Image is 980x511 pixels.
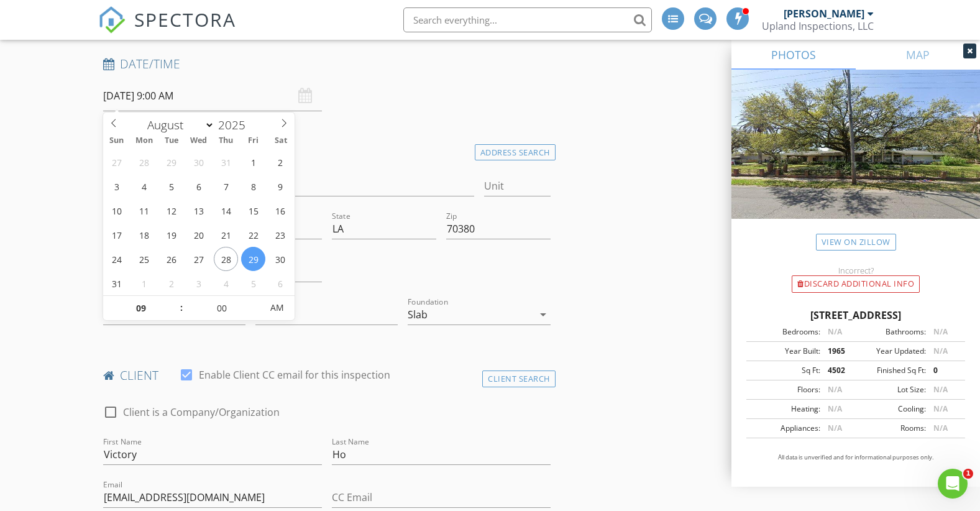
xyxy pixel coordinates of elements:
[186,198,211,223] span: August 13, 2025
[828,403,842,414] span: N/A
[820,346,856,357] div: 1965
[199,369,390,381] label: Enable Client CC email for this inspection
[268,223,293,247] span: August 23, 2025
[856,403,926,415] div: Cooling:
[214,271,238,295] span: September 4, 2025
[104,223,129,247] span: August 17, 2025
[933,326,948,337] span: N/A
[180,295,183,320] span: :
[746,453,965,462] p: All data is unverified and for informational purposes only.
[214,174,238,198] span: August 7, 2025
[828,384,842,395] span: N/A
[482,371,556,387] div: Client Search
[260,295,294,320] span: Click to toggle
[98,6,126,34] img: The Best Home Inspection Software - Spectora
[134,6,236,32] span: SPECTORA
[159,150,183,174] span: July 29, 2025
[268,150,293,174] span: August 2, 2025
[103,137,131,145] span: Sun
[214,223,238,247] span: August 21, 2025
[268,247,293,271] span: August 30, 2025
[104,247,129,271] span: August 24, 2025
[731,265,980,275] div: Incorrect?
[103,56,551,72] h4: Date/Time
[403,7,652,32] input: Search everything...
[750,384,820,395] div: Floors:
[933,384,948,395] span: N/A
[241,247,265,271] span: August 29, 2025
[214,247,238,271] span: August 28, 2025
[750,346,820,357] div: Year Built:
[731,70,980,249] img: streetview
[132,198,156,223] span: August 11, 2025
[762,20,874,32] div: Upland Inspections, LLC
[816,234,896,251] a: View on Zillow
[731,40,856,70] a: PHOTOS
[186,150,211,174] span: July 30, 2025
[856,423,926,434] div: Rooms:
[132,223,156,247] span: August 18, 2025
[750,403,820,415] div: Heating:
[159,223,183,247] span: August 19, 2025
[241,174,265,198] span: August 8, 2025
[214,117,255,133] input: Year
[536,307,551,322] i: arrow_drop_down
[750,365,820,376] div: Sq Ft:
[856,384,926,395] div: Lot Size:
[268,174,293,198] span: August 9, 2025
[856,40,980,70] a: MAP
[933,403,948,414] span: N/A
[856,326,926,338] div: Bathrooms:
[159,271,183,295] span: September 2, 2025
[104,271,129,295] span: August 31, 2025
[131,137,158,145] span: Mon
[820,365,856,376] div: 4502
[241,150,265,174] span: August 1, 2025
[241,271,265,295] span: September 5, 2025
[132,271,156,295] span: September 1, 2025
[214,198,238,223] span: August 14, 2025
[132,150,156,174] span: July 28, 2025
[98,17,236,43] a: SPECTORA
[268,198,293,223] span: August 16, 2025
[792,275,920,293] div: Discard Additional info
[475,144,556,161] div: Address Search
[856,346,926,357] div: Year Updated:
[132,247,156,271] span: August 25, 2025
[159,174,183,198] span: August 5, 2025
[186,247,211,271] span: August 27, 2025
[938,469,968,499] iframe: Intercom live chat
[267,137,295,145] span: Sat
[104,198,129,223] span: August 10, 2025
[132,174,156,198] span: August 4, 2025
[933,423,948,433] span: N/A
[214,150,238,174] span: July 31, 2025
[185,137,213,145] span: Wed
[746,308,965,323] div: [STREET_ADDRESS]
[159,247,183,271] span: August 26, 2025
[103,141,551,157] h4: Location
[186,223,211,247] span: August 20, 2025
[784,7,864,20] div: [PERSON_NAME]
[103,81,322,111] input: Select date
[103,367,551,384] h4: client
[123,406,280,418] label: Client is a Company/Organization
[241,198,265,223] span: August 15, 2025
[213,137,240,145] span: Thu
[186,174,211,198] span: August 6, 2025
[159,198,183,223] span: August 12, 2025
[158,137,185,145] span: Tue
[408,309,428,320] div: Slab
[856,365,926,376] div: Finished Sq Ft:
[750,423,820,434] div: Appliances:
[104,150,129,174] span: July 27, 2025
[241,223,265,247] span: August 22, 2025
[240,137,267,145] span: Fri
[104,174,129,198] span: August 3, 2025
[933,346,948,356] span: N/A
[750,326,820,338] div: Bedrooms:
[963,469,973,479] span: 1
[926,365,961,376] div: 0
[268,271,293,295] span: September 6, 2025
[828,423,842,433] span: N/A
